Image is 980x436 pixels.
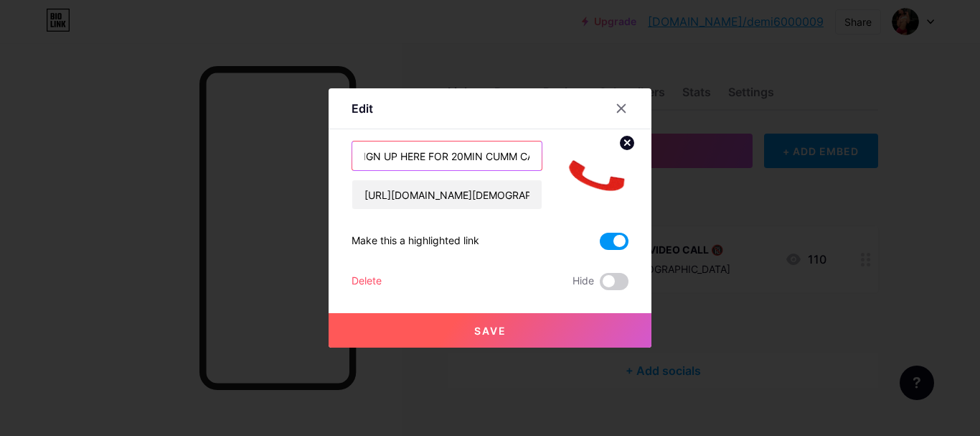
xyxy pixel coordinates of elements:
span: Save [474,325,507,337]
div: Make this a highlighted link [352,233,479,250]
span: Hide [573,273,594,290]
img: link_thumbnail [560,141,628,210]
div: Edit [352,100,373,117]
div: Delete [352,273,382,290]
input: URL [352,180,542,209]
button: Save [329,313,651,348]
input: Title [352,142,542,170]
